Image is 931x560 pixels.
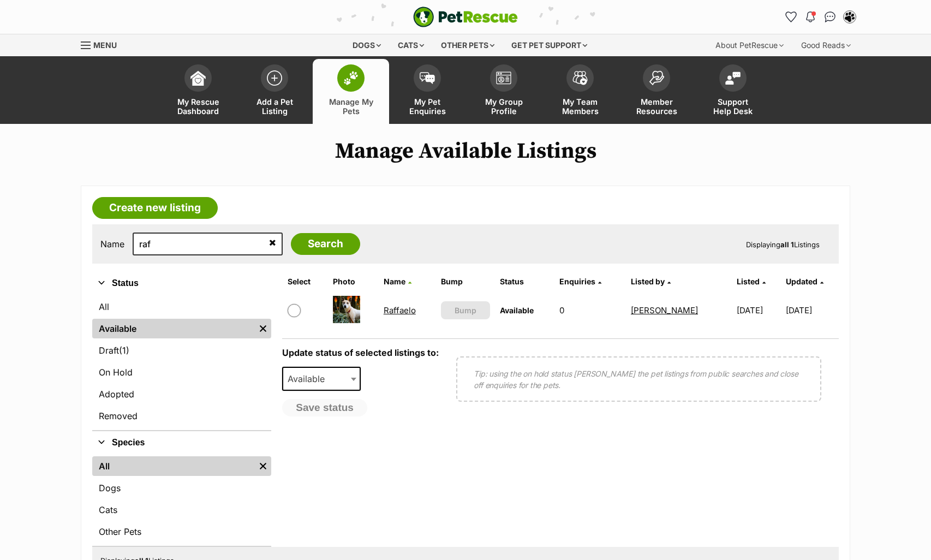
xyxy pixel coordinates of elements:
[100,239,124,249] label: Name
[746,240,820,249] span: Displaying Listings
[466,59,542,124] a: My Group Profile
[343,71,359,85] img: manage-my-pets-icon-02211641906a0b7f246fdf0571729dbe1e7629f14944591b6c1af311fb30b64b.svg
[802,8,819,26] button: Notifications
[413,7,518,27] a: PetRescue
[496,72,511,85] img: group-profile-icon-3fa3cf56718a62981997c0bc7e787c4b2cf8bcc04b72c1350f741eb67cf2f40e.svg
[559,277,595,286] span: translation missing: en.admin.listings.index.attributes.enquiries
[555,291,625,329] td: 0
[695,59,771,124] a: Support Help Desk
[732,291,784,329] td: [DATE]
[786,277,817,286] span: Updated
[267,70,282,86] img: add-pet-listing-icon-0afa8454b4691262ce3f59096e99ab1cd57d4a30225e0717b998d2c9b9846f56.svg
[632,97,681,116] span: Member Resources
[500,306,534,315] span: Available
[455,305,476,316] span: Bump
[92,341,271,360] a: Draft
[786,277,823,286] a: Updated
[433,34,502,56] div: Other pets
[236,59,313,124] a: Add a Pet Listing
[649,70,664,85] img: member-resources-icon-8e73f808a243e03378d46382f2149f9095a855e16c252ad45f914b54edf8863c.svg
[780,240,794,249] strong: all 1
[631,277,665,286] span: Listed by
[786,291,838,329] td: [DATE]
[389,59,466,124] a: My Pet Enquiries
[255,319,271,338] a: Remove filter
[92,436,271,450] button: Species
[92,384,271,404] a: Adopted
[282,399,367,416] button: Save status
[329,273,378,290] th: Photo
[81,34,124,54] a: Menu
[806,11,815,22] img: notifications-46538b983faf8c2785f20acdc204bb7945ddae34d4c08c2a6579f10ce5e182be.svg
[441,301,490,319] button: Bump
[708,97,757,116] span: Support Help Desk
[437,273,494,290] th: Bump
[403,97,452,116] span: My Pet Enquiries
[556,97,605,116] span: My Team Members
[92,522,271,541] a: Other Pets
[250,97,299,116] span: Add a Pet Listing
[737,277,760,286] span: Listed
[92,197,218,219] a: Create new listing
[384,277,405,286] span: Name
[92,362,271,382] a: On Hold
[496,273,554,290] th: Status
[618,59,695,124] a: Member Resources
[841,8,858,26] button: My account
[92,276,271,290] button: Status
[384,305,416,315] a: Raffaelo
[313,59,389,124] a: Manage My Pets
[345,34,389,56] div: Dogs
[793,34,858,56] div: Good Reads
[782,8,858,26] ul: Account quick links
[282,367,361,391] span: Available
[92,478,271,498] a: Dogs
[291,233,360,255] input: Search
[160,59,236,124] a: My Rescue Dashboard
[542,59,618,124] a: My Team Members
[572,71,588,85] img: team-members-icon-5396bd8760b3fe7c0b43da4ab00e1e3bb1a5d9ba89233759b79545d2d3fc5d0d.svg
[119,344,129,357] span: (1)
[384,277,411,286] a: Name
[390,34,432,56] div: Cats
[92,295,271,430] div: Status
[92,454,271,546] div: Species
[725,72,741,85] img: help-desk-icon-fdf02630f3aa405de69fd3d07c3f3aa587a6932b1a1747fa1d2bba05be0121f9.svg
[844,11,855,22] img: Lynda Smith profile pic
[474,368,804,391] p: Tip: using the on hold status [PERSON_NAME] the pet listings from public searches and close off e...
[283,273,327,290] th: Select
[420,72,435,84] img: pet-enquiries-icon-7e3ad2cf08bfb03b45e93fb7055b45f3efa6380592205ae92323e6603595dc1f.svg
[631,277,671,286] a: Listed by
[631,305,698,315] a: [PERSON_NAME]
[825,11,836,22] img: chat-41dd97257d64d25036548639549fe6c8038ab92f7586957e7f3b1b290dea8141.svg
[92,406,271,426] a: Removed
[283,371,336,386] span: Available
[282,347,439,358] label: Update status of selected listings to:
[174,97,223,116] span: My Rescue Dashboard
[326,97,375,116] span: Manage My Pets
[413,7,518,27] img: logo-e224e6f780fb5917bec1dbf3a21bbac754714ae5b6737aabdf751b685950b380.svg
[737,277,766,286] a: Listed
[559,277,601,286] a: Enquiries
[782,8,799,26] a: Favourites
[504,34,595,56] div: Get pet support
[92,297,271,317] a: All
[255,456,271,476] a: Remove filter
[93,40,117,50] span: Menu
[821,8,839,26] a: Conversations
[708,34,791,56] div: About PetRescue
[479,97,528,116] span: My Group Profile
[92,319,255,338] a: Available
[190,70,206,86] img: dashboard-icon-eb2f2d2d3e046f16d808141f083e7271f6b2e854fb5c12c21221c1fb7104beca.svg
[92,456,255,476] a: All
[92,500,271,520] a: Cats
